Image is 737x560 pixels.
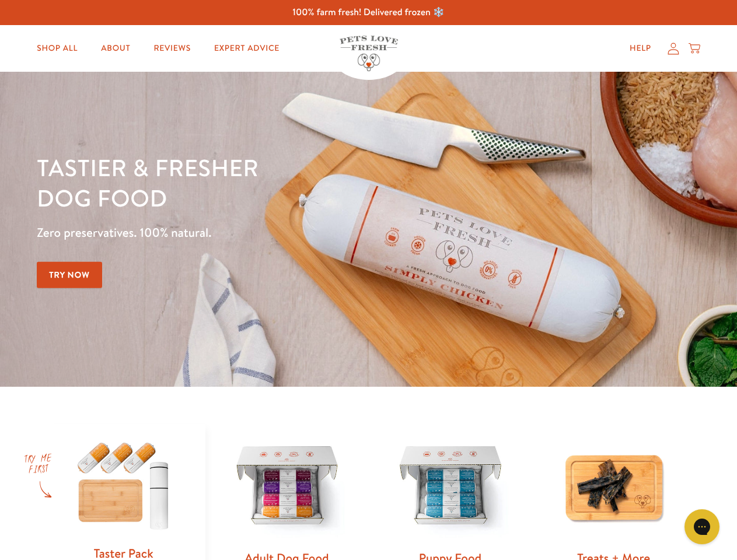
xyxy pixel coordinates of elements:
[92,37,139,60] a: About
[37,262,102,288] a: Try Now
[620,37,661,60] a: Help
[37,222,479,243] p: Zero preservatives. 100% natural.
[27,37,87,60] a: Shop All
[679,505,725,548] iframe: Gorgias live chat messenger
[205,37,289,60] a: Expert Advice
[37,152,479,213] h1: Tastier & fresher dog food
[144,37,200,60] a: Reviews
[340,36,398,71] img: Pets Love Fresh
